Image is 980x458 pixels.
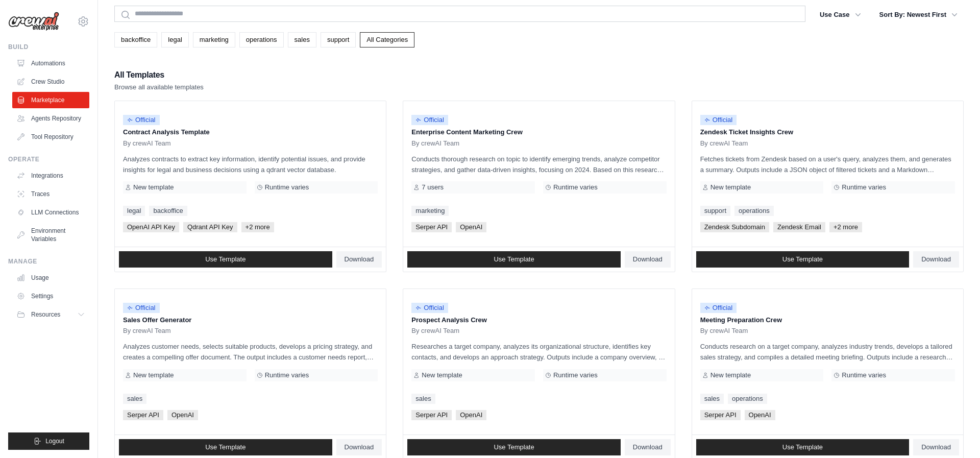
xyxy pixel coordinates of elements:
[345,255,374,263] span: Download
[710,371,751,379] span: New template
[814,6,867,24] button: Use Case
[696,439,910,455] a: Use Template
[700,206,730,216] a: support
[239,32,284,47] a: operations
[12,129,89,145] a: Tool Repository
[913,439,959,455] a: Download
[12,306,89,323] button: Resources
[494,443,534,451] span: Use Template
[12,186,89,202] a: Traces
[123,127,378,137] p: Contract Analysis Template
[407,251,621,268] a: Use Template
[12,288,89,304] a: Settings
[114,68,204,82] h2: All Templates
[456,222,486,232] span: OpenAI
[123,394,146,404] a: sales
[114,82,204,92] p: Browse all available templates
[700,315,955,325] p: Meeting Preparation Crew
[133,371,174,379] span: New template
[336,251,382,268] a: Download
[411,206,449,216] a: marketing
[360,32,414,47] a: All Categories
[422,183,444,191] span: 7 users
[8,257,89,266] div: Manage
[265,371,309,379] span: Runtime varies
[842,183,886,191] span: Runtime varies
[411,394,435,404] a: sales
[700,154,955,175] p: Fetches tickets from Zendesk based on a user's query, analyzes them, and generates a summary. Out...
[411,154,666,175] p: Conducts thorough research on topic to identify emerging trends, analyze competitor strategies, a...
[625,251,671,268] a: Download
[149,206,187,216] a: backoffice
[8,43,89,51] div: Build
[553,183,598,191] span: Runtime varies
[205,443,246,451] span: Use Template
[782,443,823,451] span: Use Template
[734,206,774,216] a: operations
[411,115,448,125] span: Official
[123,222,179,232] span: OpenAI API Key
[123,410,163,420] span: Serper API
[12,110,89,127] a: Agents Repository
[728,394,767,404] a: operations
[12,74,89,90] a: Crew Studio
[167,410,198,420] span: OpenAI
[913,251,959,268] a: Download
[123,327,171,335] span: By crewAI Team
[553,371,598,379] span: Runtime varies
[710,183,751,191] span: New template
[782,255,823,263] span: Use Template
[700,394,724,404] a: sales
[921,255,951,263] span: Download
[873,6,964,24] button: Sort By: Newest First
[133,183,174,191] span: New template
[633,255,663,263] span: Download
[161,32,188,47] a: legal
[119,439,332,455] a: Use Template
[12,167,89,184] a: Integrations
[700,410,741,420] span: Serper API
[12,92,89,108] a: Marketplace
[288,32,316,47] a: sales
[123,206,145,216] a: legal
[773,222,825,232] span: Zendesk Email
[12,55,89,71] a: Automations
[700,303,737,313] span: Official
[700,127,955,137] p: Zendesk Ticket Insights Crew
[411,222,452,232] span: Serper API
[411,139,459,148] span: By crewAI Team
[123,303,160,313] span: Official
[700,115,737,125] span: Official
[842,371,886,379] span: Runtime varies
[700,327,748,335] span: By crewAI Team
[696,251,910,268] a: Use Template
[123,315,378,325] p: Sales Offer Generator
[8,12,59,31] img: Logo
[345,443,374,451] span: Download
[700,222,769,232] span: Zendesk Subdomain
[265,183,309,191] span: Runtime varies
[625,439,671,455] a: Download
[8,432,89,450] button: Logout
[123,115,160,125] span: Official
[829,222,862,232] span: +2 more
[114,32,157,47] a: backoffice
[494,255,534,263] span: Use Template
[700,341,955,363] p: Conducts research on a target company, analyzes industry trends, develops a tailored sales strate...
[12,270,89,286] a: Usage
[45,437,64,445] span: Logout
[31,310,60,319] span: Resources
[456,410,486,420] span: OpenAI
[422,371,462,379] span: New template
[411,127,666,137] p: Enterprise Content Marketing Crew
[205,255,246,263] span: Use Template
[745,410,775,420] span: OpenAI
[407,439,621,455] a: Use Template
[8,155,89,163] div: Operate
[921,443,951,451] span: Download
[411,315,666,325] p: Prospect Analysis Crew
[123,341,378,363] p: Analyzes customer needs, selects suitable products, develops a pricing strategy, and creates a co...
[321,32,356,47] a: support
[700,139,748,148] span: By crewAI Team
[123,139,171,148] span: By crewAI Team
